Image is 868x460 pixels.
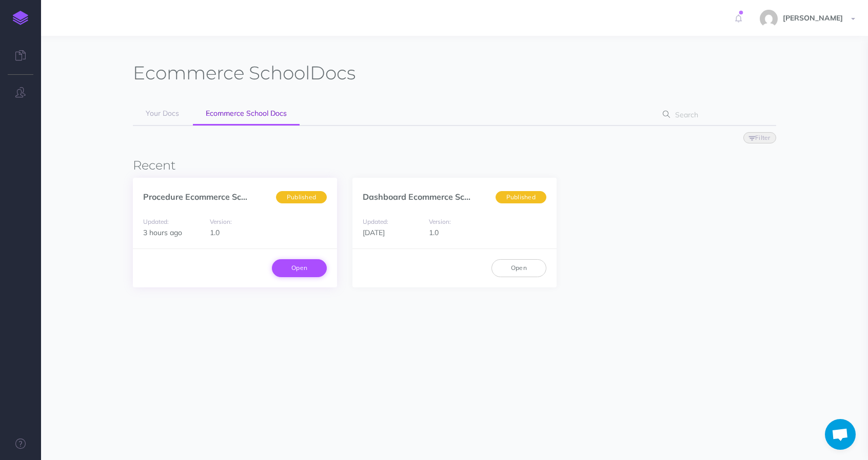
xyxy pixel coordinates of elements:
[13,11,28,25] img: logo-mark.svg
[363,192,470,202] a: Dashboard Ecommerce Sc...
[778,13,848,23] span: [PERSON_NAME]
[429,218,451,225] small: Version:
[143,192,247,202] a: Procedure Ecommerce Sc...
[193,102,300,126] a: Ecommerce School Docs
[133,61,356,85] h1: Docs
[272,259,327,277] a: Open
[133,159,776,172] h3: Recent
[743,132,776,143] button: Filter
[760,10,778,28] img: 0bad668c83d50851a48a38b229b40e4a.jpg
[363,228,385,237] span: [DATE]
[491,259,546,277] a: Open
[429,228,439,237] span: 1.0
[210,218,232,225] small: Version:
[133,102,192,125] a: Your Docs
[143,228,182,237] span: 3 hours ago
[825,419,856,450] a: Aprire la chat
[363,218,388,225] small: Updated:
[146,109,179,118] span: Your Docs
[672,106,760,124] input: Search
[206,109,287,118] span: Ecommerce School Docs
[143,218,169,225] small: Updated:
[133,61,310,84] span: Ecommerce School
[210,228,220,237] span: 1.0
